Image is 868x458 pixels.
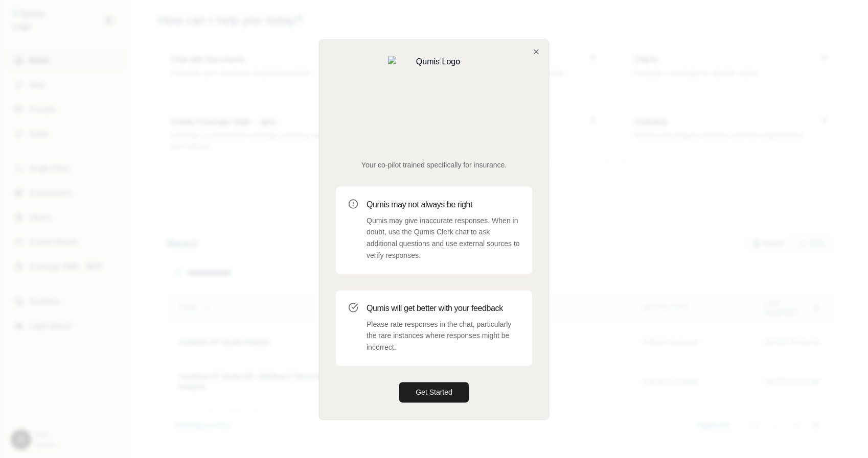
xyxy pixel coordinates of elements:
p: Your co-pilot trained specifically for insurance. [336,160,532,170]
p: Please rate responses in the chat, particularly the rare instances where responses might be incor... [367,319,520,353]
h3: Qumis may not always be right [367,199,520,211]
img: Qumis Logo [388,56,480,148]
button: Get Started [399,382,469,402]
p: Qumis may give inaccurate responses. When in doubt, use the Qumis Clerk chat to ask additional qu... [367,215,520,261]
h3: Qumis will get better with your feedback [367,302,520,315]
